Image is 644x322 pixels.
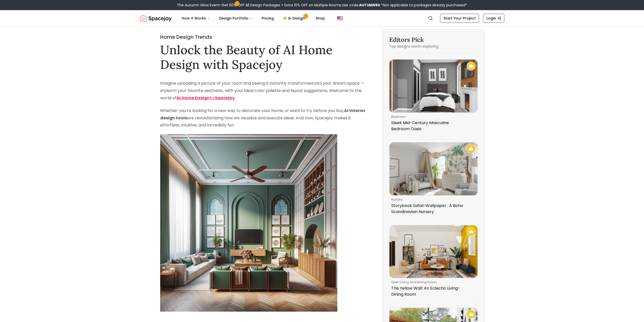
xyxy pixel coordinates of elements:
img: Sleek Mid-Century Masculine Bedroom Oasis [389,60,477,112]
img: United States [337,15,343,21]
img: Recommended Spacejoy Design - The Yellow Wall: An Eclectic Living-Dining Room [467,227,475,236]
a: Spacejoy [140,13,172,23]
p: Whether you’re looking for a new way to decorate your home, or want to try before you buy, are re... [160,107,370,129]
h1: Unlock the Beauty of AI Home Design with Spacejoy [160,43,370,72]
p: bedroom [391,115,474,119]
p: The Yellow Wall: An Eclectic Living-Dining Room [391,285,474,297]
a: AI Home DesignbySpacejoy [176,95,235,101]
img: Storybook Safari Wallpaper : A Boho Scandinavian Nursery [389,142,477,195]
img: AI Living Room Design Spacejoy [160,134,337,312]
a: The Yellow Wall: An Eclectic Living-Dining RoomRecommended Spacejoy Design - The Yellow Wall: An ... [389,225,478,300]
div: The Autumn Glow Event-Get 50% OFF All Design Packages + Extra 10% OFF on Multiple Rooms. [177,3,467,8]
a: Start Your Project [440,14,479,23]
a: Storybook Safari Wallpaper : A Boho Scandinavian NurseryRecommended Spacejoy Design - Storybook S... [389,142,478,217]
img: Recommended Spacejoy Design - Storybook Safari Wallpaper : A Boho Scandinavian Nursery [467,144,475,153]
p: nursery [391,198,474,202]
button: Design Portfolio [215,13,257,23]
strong: AI interior design tools [160,108,365,121]
p: Sleek Mid-Century Masculine Bedroom Oasis [391,120,474,132]
p: Imagine uploading a picture of your room and seeing it instantly transformed into your dream spac... [160,80,370,102]
a: Login [483,14,504,23]
span: *Not applicable to packages already purchased* [380,3,467,8]
p: open living and dining room [391,280,474,284]
img: Spacejoy Logo [140,13,172,23]
b: AUTUMN50 [359,3,380,8]
a: Pricing [258,13,278,23]
button: How It Works [178,13,214,23]
a: Shop [311,13,329,23]
img: The Yellow Wall: An Eclectic Living-Dining Room [389,225,477,278]
img: Recommended Spacejoy Design - Sleek Mid-Century Masculine Bedroom Oasis [467,62,475,70]
p: Top designs worth exploring [389,44,478,49]
img: Recommended Spacejoy Design - Cozy Outdoor Patio with Modern BBQ Setup [467,310,475,319]
p: Storybook Safari Wallpaper : A Boho Scandinavian Nursery [391,203,474,215]
a: Sleek Mid-Century Masculine Bedroom OasisRecommended Spacejoy Design - Sleek Mid-Century Masculin... [389,59,478,134]
h3: Editors Pick [389,36,478,44]
nav: Main [178,13,329,23]
a: AI Design [279,13,310,23]
nav: Global [140,10,504,26]
span: Use code: [342,3,380,8]
strong: Spacejoy [215,95,235,101]
strong: AI Home Design [176,95,210,101]
h2: Home Design Trends [160,33,370,41]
